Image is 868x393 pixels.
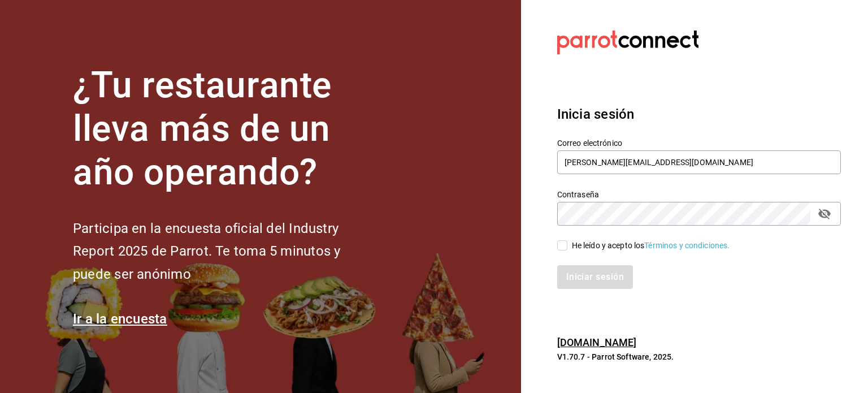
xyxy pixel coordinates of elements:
[572,240,730,252] div: He leído y acepto los
[815,204,834,223] button: passwordField
[557,139,841,147] label: Correo electrónico
[557,150,841,174] input: Ingresa tu correo electrónico
[557,104,841,124] h3: Inicia sesión
[644,241,730,250] a: Términos y condiciones.
[557,191,841,198] label: Contraseña
[557,336,637,348] a: [DOMAIN_NAME]
[73,217,378,286] h2: Participa en la encuesta oficial del Industry Report 2025 de Parrot. Te toma 5 minutos y puede se...
[557,351,841,362] p: V1.70.7 - Parrot Software, 2025.
[73,64,378,194] h1: ¿Tu restaurante lleva más de un año operando?
[73,311,167,327] a: Ir a la encuesta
